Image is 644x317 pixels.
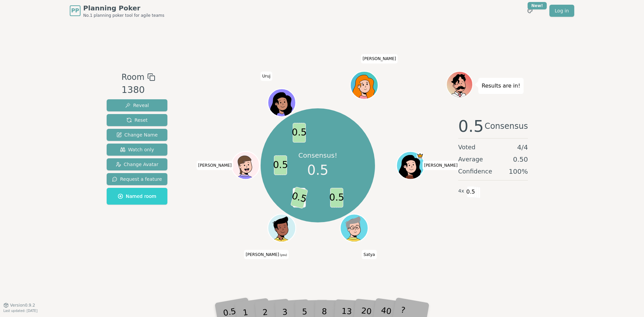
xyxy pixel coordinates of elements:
span: 0.5 [458,118,484,134]
span: Change Name [116,131,158,138]
button: Request a feature [107,173,167,185]
span: Click to change your name [261,71,272,81]
div: New! [528,2,547,9]
span: 4 x [458,188,464,195]
span: 0.5 [467,186,475,198]
span: 0.5 [307,160,329,180]
a: Log in [549,5,574,17]
button: Change Name [107,129,167,141]
span: 100 % [509,167,528,176]
span: 4 / 4 [517,143,528,152]
span: Confidence [458,167,492,176]
span: Click to change your name [244,250,289,259]
button: Reset [107,114,167,126]
span: PP [71,7,79,15]
button: Reveal [107,99,167,111]
span: 0.5 [290,187,308,209]
button: Version0.9.2 [3,303,35,308]
span: 0.50 [513,155,528,164]
p: Results are in! [482,81,520,91]
span: Consensus [485,118,528,134]
span: Last updated: [DATE] [3,309,38,313]
span: (you) [279,253,287,256]
button: Named room [107,188,167,205]
span: Click to change your name [361,54,398,63]
button: New! [524,5,536,17]
p: Consensus! [299,151,337,160]
a: PPPlanning PokerNo.1 planning poker tool for agile teams [70,3,164,18]
span: Named room [118,193,156,200]
span: Watch only [120,146,154,153]
span: Planning Poker [83,3,164,13]
span: Request a feature [112,176,162,182]
span: Click to change your name [422,161,459,170]
span: 0.5 [330,188,343,208]
span: Click to change your name [362,250,377,259]
span: Reveal [125,102,149,109]
span: 0.5 [292,123,306,143]
span: Version 0.9.2 [10,303,35,308]
button: Change Avatar [107,158,167,170]
span: Voted [458,143,476,152]
div: 1380 [121,83,155,97]
span: Reset [126,117,148,123]
button: Click to change your avatar [269,215,295,241]
span: Click to change your name [197,161,233,170]
span: Average [458,155,483,164]
span: Change Avatar [116,161,159,168]
button: Watch only [107,144,167,156]
span: 0.5 [274,156,287,175]
span: Room [121,71,144,83]
span: Nancy is the host [417,152,424,159]
span: No.1 planning poker tool for agile teams [83,13,164,18]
